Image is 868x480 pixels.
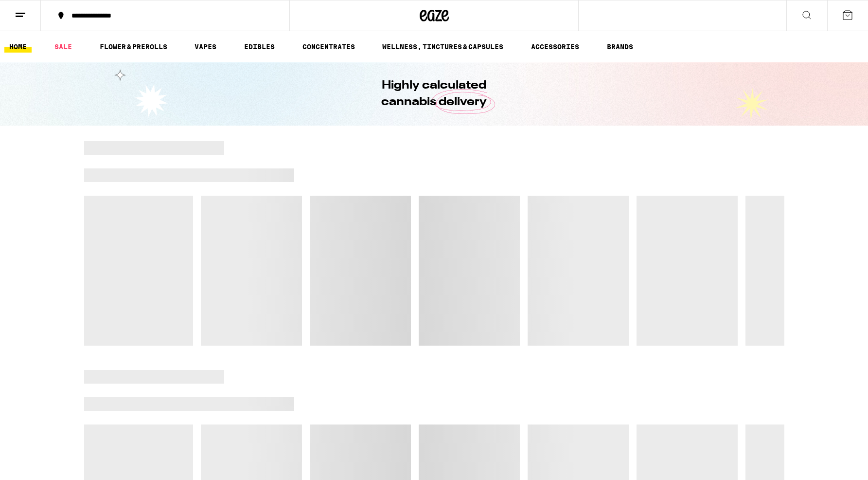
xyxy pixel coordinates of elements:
a: VAPES [190,41,221,53]
a: ACCESSORIES [526,41,584,53]
a: FLOWER & PREROLLS [95,41,172,53]
a: SALE [50,41,77,53]
a: HOME [4,41,32,53]
a: CONCENTRATES [298,41,360,53]
a: WELLNESS, TINCTURES & CAPSULES [377,41,508,53]
h1: Highly calculated cannabis delivery [354,77,514,111]
a: BRANDS [602,41,638,53]
a: EDIBLES [239,41,280,53]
